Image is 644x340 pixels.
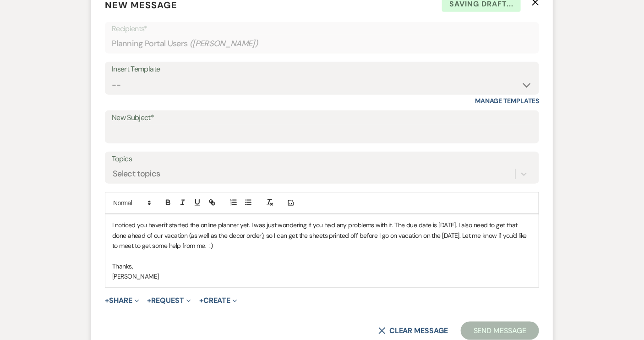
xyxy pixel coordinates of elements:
[112,23,532,35] p: Recipients*
[113,168,160,181] div: Select topics
[112,35,532,53] div: Planning Portal Users
[199,297,237,304] button: Create
[378,327,448,335] button: Clear message
[147,297,191,304] button: Request
[199,297,203,304] span: +
[461,322,539,340] button: Send Message
[112,271,532,281] p: [PERSON_NAME]
[112,63,532,76] div: Insert Template
[112,111,532,125] label: New Subject*
[112,261,532,271] p: Thanks,
[147,297,152,304] span: +
[190,38,258,50] span: ( [PERSON_NAME] )
[112,153,532,166] label: Topics
[105,297,109,304] span: +
[105,297,139,304] button: Share
[112,220,532,251] p: I noticed you haven't started the online planner yet. I was just wondering if you had any problem...
[475,97,539,105] a: Manage Templates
